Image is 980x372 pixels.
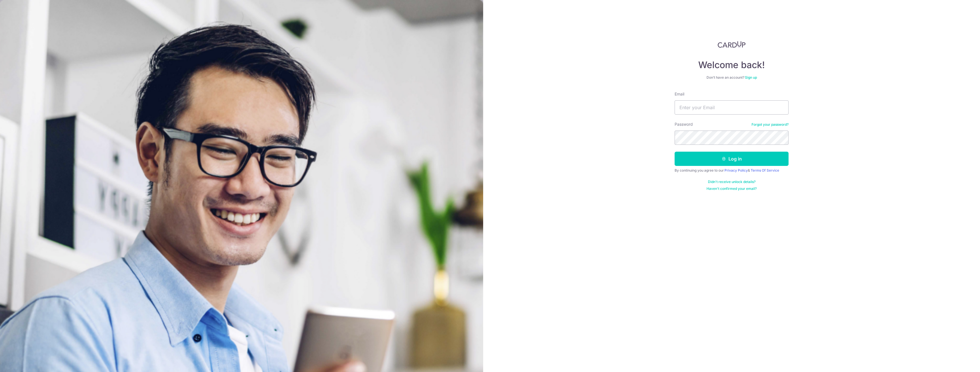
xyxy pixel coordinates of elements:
[675,59,789,71] h4: Welcome back!
[675,168,789,173] div: By continuing you agree to our &
[708,180,756,184] a: Didn't receive unlock details?
[675,75,789,80] div: Don’t have an account?
[745,75,757,80] a: Sign up
[675,100,789,115] input: Enter your Email
[707,186,757,191] a: Haven't confirmed your email?
[724,168,748,172] a: Privacy Policy
[675,121,693,127] label: Password
[752,122,789,127] a: Forgot your password?
[751,168,779,172] a: Terms Of Service
[675,152,789,166] button: Log in
[675,91,684,97] label: Email
[718,41,746,48] img: CardUp Logo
